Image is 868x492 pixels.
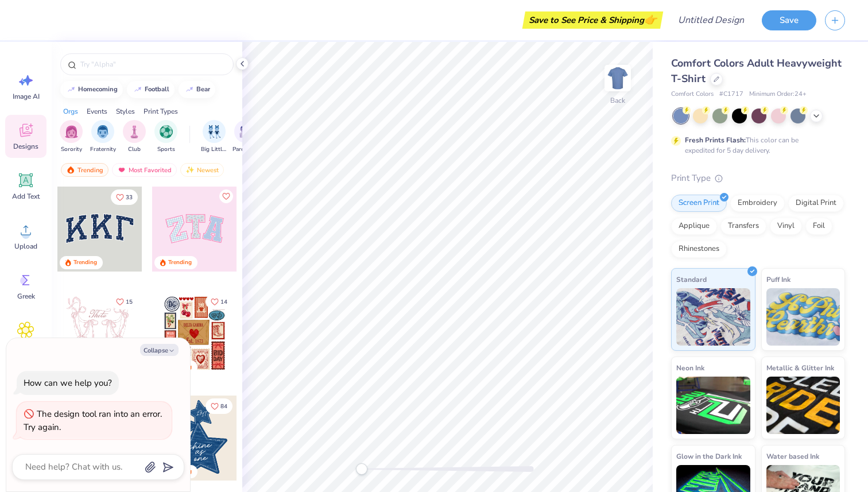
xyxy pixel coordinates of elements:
[196,86,210,92] div: bear
[126,195,133,200] span: 33
[14,242,37,251] span: Upload
[719,90,743,99] span: # C1717
[123,120,146,154] button: filter button
[676,362,704,374] span: Neon Ink
[208,125,220,138] img: Big Little Reveal Image
[239,125,253,138] img: Parent's Weekend Image
[140,344,179,356] button: Collapse
[232,120,259,154] div: filter for Parent's Weekend
[676,273,707,285] span: Standard
[676,377,750,434] img: Neon Ink
[145,86,169,92] div: football
[61,163,108,177] div: Trending
[762,10,816,30] button: Save
[112,163,177,177] div: Most Favorited
[766,450,819,462] span: Water based Ink
[669,9,753,32] input: Untitled Design
[671,56,842,86] span: Comfort Colors Adult Heavyweight T-Shirt
[126,299,133,305] span: 15
[730,195,785,212] div: Embroidery
[805,218,832,235] div: Foil
[87,106,107,117] div: Events
[13,142,38,151] span: Designs
[61,145,82,154] span: Sorority
[180,163,224,177] div: Newest
[232,145,259,154] span: Parent's Weekend
[766,288,840,346] img: Puff Ink
[133,86,142,93] img: trend_line.gif
[525,11,660,29] div: Save to See Price & Shipping
[232,120,259,154] button: filter button
[606,67,629,90] img: Back
[63,106,78,117] div: Orgs
[185,166,195,174] img: newest.gif
[79,59,226,70] input: Try "Alpha"
[111,189,138,205] button: Like
[66,166,75,174] img: trending.gif
[185,86,194,93] img: trend_line.gif
[788,195,844,212] div: Digital Print
[154,120,177,154] div: filter for Sports
[144,106,178,117] div: Print Types
[685,135,746,145] strong: Fresh Prints Flash:
[671,218,717,235] div: Applique
[766,362,834,374] span: Metallic & Glitter Ink
[65,125,78,138] img: Sorority Image
[60,81,123,98] button: homecoming
[111,294,138,309] button: Like
[206,294,232,309] button: Like
[128,145,141,154] span: Club
[67,86,76,93] img: trend_line.gif
[127,81,175,98] button: football
[24,408,162,433] div: The design tool ran into an error. Try again.
[766,377,840,434] img: Metallic & Glitter Ink
[160,125,173,138] img: Sports Image
[96,125,109,138] img: Fraternity Image
[676,450,742,462] span: Glow in the Dark Ink
[73,258,97,267] div: Trending
[671,241,727,258] div: Rhinestones
[179,81,215,98] button: bear
[12,192,40,201] span: Add Text
[154,120,177,154] button: filter button
[117,166,126,174] img: most_fav.gif
[17,292,35,301] span: Greek
[219,189,233,203] button: Like
[201,120,227,154] button: filter button
[60,120,83,154] button: filter button
[201,120,227,154] div: filter for Big Little Reveal
[220,404,227,409] span: 84
[90,120,116,154] div: filter for Fraternity
[685,135,826,156] div: This color can be expedited for 5 day delivery.
[671,172,845,185] div: Print Type
[60,120,83,154] div: filter for Sorority
[644,13,657,26] span: 👉
[116,106,135,117] div: Styles
[90,120,116,154] button: filter button
[206,398,232,414] button: Like
[78,86,118,92] div: homecoming
[356,463,367,475] div: Accessibility label
[157,145,175,154] span: Sports
[128,125,141,138] img: Club Image
[676,288,750,346] img: Standard
[90,145,116,154] span: Fraternity
[766,273,790,285] span: Puff Ink
[220,299,227,305] span: 14
[720,218,766,235] div: Transfers
[610,95,625,106] div: Back
[201,145,227,154] span: Big Little Reveal
[13,92,40,101] span: Image AI
[671,90,714,99] span: Comfort Colors
[24,377,112,389] div: How can we help you?
[168,258,192,267] div: Trending
[749,90,807,99] span: Minimum Order: 24 +
[671,195,727,212] div: Screen Print
[123,120,146,154] div: filter for Club
[770,218,802,235] div: Vinyl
